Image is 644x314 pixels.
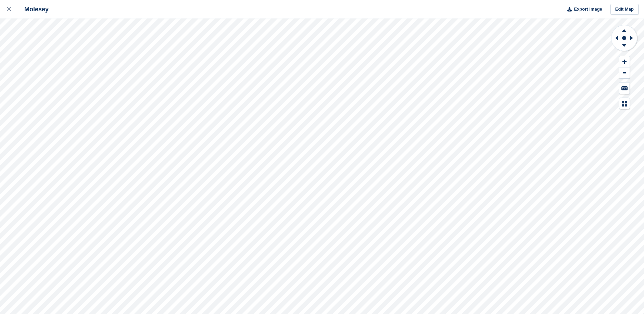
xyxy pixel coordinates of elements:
span: Export Image [574,6,602,13]
div: Molesey [18,5,49,13]
button: Zoom Out [619,67,630,79]
button: Keyboard Shortcuts [619,83,630,94]
button: Zoom In [619,56,630,67]
a: Edit Map [610,4,639,15]
button: Map Legend [619,98,630,109]
button: Export Image [563,4,602,15]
